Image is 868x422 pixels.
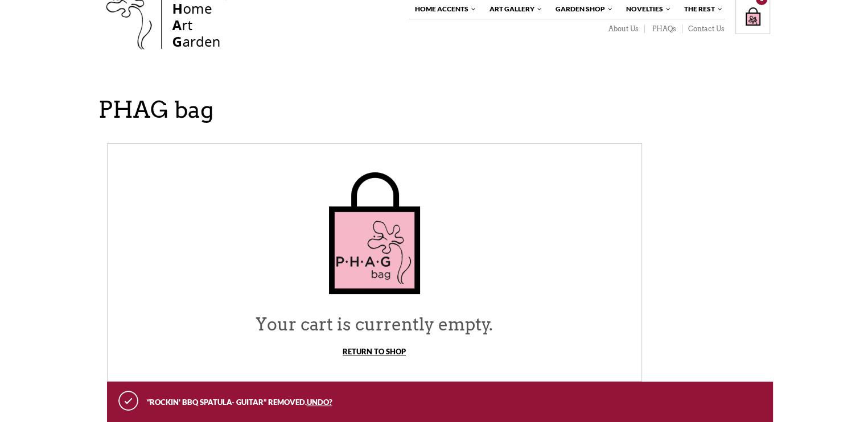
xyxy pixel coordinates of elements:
[125,309,624,345] h3: Your cart is currently empty.
[645,24,682,34] a: PHAQs
[98,96,169,123] span: PHAG
[682,24,725,34] a: Contact Us
[307,398,332,407] a: Undo?
[601,24,645,34] a: About Us
[169,96,213,123] span: bag
[343,347,406,356] a: Return To Shop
